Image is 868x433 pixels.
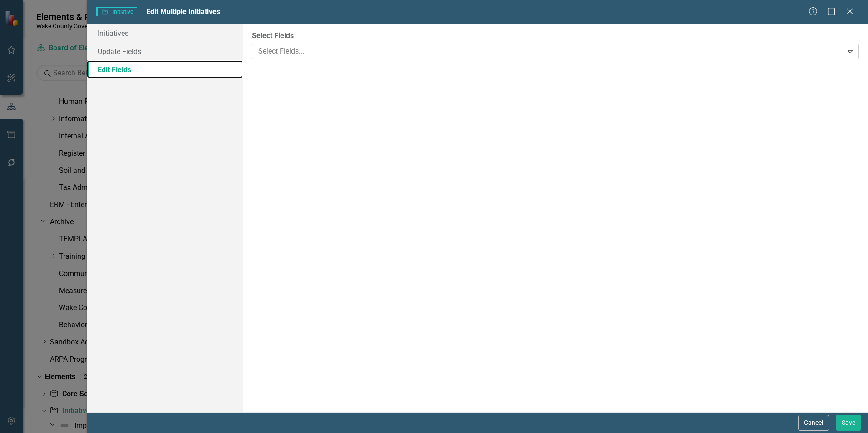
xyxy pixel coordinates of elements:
[146,7,220,16] span: Edit Multiple Initiatives
[252,31,859,41] label: Select Fields
[798,415,829,431] button: Cancel
[87,42,243,60] a: Update Fields
[96,7,137,16] span: Initiative
[87,24,243,42] a: Initiatives
[836,415,861,431] button: Save
[87,60,243,79] a: Edit Fields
